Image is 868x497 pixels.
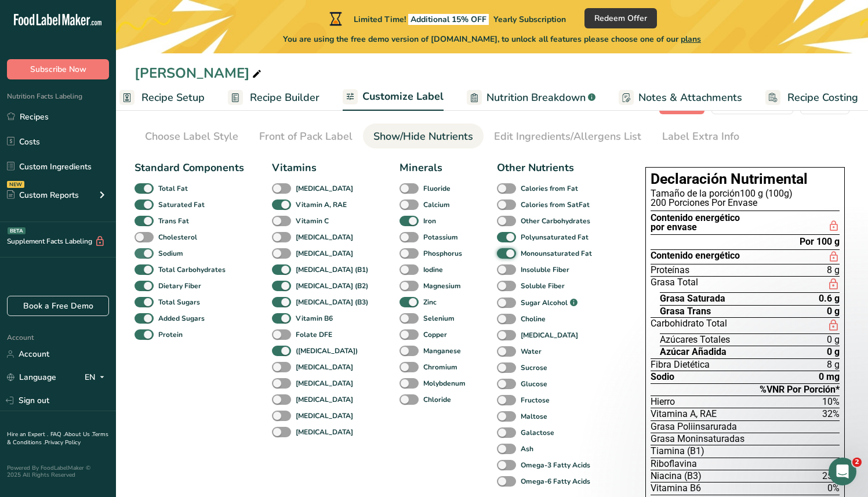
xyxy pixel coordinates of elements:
[145,129,238,144] div: Choose Label Style
[423,216,436,226] b: Iron
[158,199,205,210] b: Saturated Fat
[827,347,840,357] span: 0 g
[497,160,595,176] div: Other Nutrients
[521,298,568,308] b: Sugar Alcohol
[85,371,109,384] div: EN
[423,394,451,405] b: Chloride
[296,427,353,437] b: [MEDICAL_DATA]
[638,90,742,106] span: Notes & Attachments
[521,199,590,210] b: Calories from SatFat
[651,189,840,198] div: 100 g (100g)
[373,129,473,144] div: Show/Hide Nutrients
[135,63,264,84] div: [PERSON_NAME]
[662,129,739,144] div: Label Extra Info
[296,199,347,210] b: Vitamin A, RAE
[651,319,727,332] span: Carbohidrato Total
[827,483,840,494] span: 0%
[827,307,840,316] span: 0 g
[423,313,455,324] b: Selenium
[158,264,226,275] b: Total Carbohydrates
[651,471,702,481] span: Niacina (B3)
[423,248,462,259] b: Phosphorus
[423,199,450,210] b: Calcium
[651,278,698,291] span: Grasa Total
[660,294,725,303] span: Grasa Saturada
[521,427,554,438] b: Galactose
[296,232,353,242] b: [MEDICAL_DATA]
[584,8,657,28] button: Redeem Offer
[119,85,205,111] a: Recipe Setup
[651,172,840,187] h1: Declaración Nutrimental
[423,264,443,275] b: Iodine
[521,281,565,291] b: Soluble Fiber
[296,329,332,340] b: Folate DFE
[651,434,744,444] span: Grasa Moninsaturadas
[660,335,730,344] span: Azúcares Totales
[327,12,566,26] div: Limited Time!
[521,476,590,487] b: Omega-6 Fatty Acids
[7,367,56,387] a: Language
[827,360,840,369] span: 8 g
[660,347,727,357] span: Azúcar Añadida
[423,232,458,242] b: Potassium
[250,90,319,106] span: Recipe Builder
[296,378,353,389] b: [MEDICAL_DATA]
[521,216,590,226] b: Other Carbohydrates
[651,251,740,263] span: Contenido energético
[787,90,858,106] span: Recipe Costing
[651,409,717,419] span: Vitamina A, RAE
[158,313,205,324] b: Added Sugars
[521,314,546,324] b: Choline
[7,430,108,447] a: Terms & Conditions .
[7,465,109,478] div: Powered By FoodLabelMaker © 2025 All Rights Reserved
[7,181,24,188] div: NEW
[594,12,647,24] span: Redeem Offer
[651,188,740,199] span: Tamaño de la porción
[158,248,183,259] b: Sodium
[296,248,353,259] b: [MEDICAL_DATA]
[423,183,451,194] b: Fluoride
[651,198,840,208] div: 200 Porciones Por Envase
[852,458,862,467] span: 2
[141,90,205,106] span: Recipe Setup
[651,360,710,369] span: Fibra Dietética
[158,232,197,242] b: Cholesterol
[362,89,444,104] span: Customize Label
[651,422,737,431] span: Grasa Poliinsarurada
[493,14,566,25] span: Yearly Subscription
[158,297,200,307] b: Total Sugars
[296,216,329,226] b: Vitamin C
[423,378,466,389] b: Molybdenum
[30,63,86,75] span: Subscribe Now
[423,329,447,340] b: Copper
[467,85,595,111] a: Nutrition Breakdown
[494,129,641,144] div: Edit Ingredients/Allergens List
[296,362,353,372] b: [MEDICAL_DATA]
[423,362,457,372] b: Chromium
[7,296,109,316] a: Book a Free Demo
[822,396,840,407] span: 10%
[651,266,689,275] span: Proteínas
[296,346,358,356] b: ([MEDICAL_DATA])
[7,430,48,438] a: Hire an Expert .
[521,264,569,275] b: Insoluble Fiber
[827,266,840,275] span: 8 g
[158,329,183,340] b: Protein
[521,411,547,422] b: Maltose
[660,307,711,316] span: Grasa Trans
[521,379,547,389] b: Glucose
[296,313,333,324] b: Vitamin B6
[158,281,201,291] b: Dietary Fiber
[521,460,590,470] b: Omega-3 Fatty Acids
[827,335,840,344] span: 0 g
[283,33,701,45] span: You are using the free demo version of [DOMAIN_NAME], to unlock all features please choose one of...
[272,160,372,176] div: Vitamins
[296,264,368,275] b: [MEDICAL_DATA] (B1)
[408,14,489,25] span: Additional 15% OFF
[423,297,437,307] b: Zinc
[7,59,109,79] button: Subscribe Now
[158,216,189,226] b: Trans Fat
[651,484,701,493] span: Vitamina B6
[829,458,856,485] iframe: Intercom live chat
[296,394,353,405] b: [MEDICAL_DATA]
